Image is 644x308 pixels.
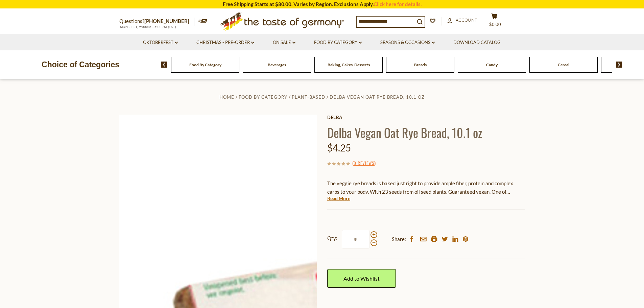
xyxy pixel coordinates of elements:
[327,125,525,140] h1: Delba Vegan Oat Rye Bread, 10.1 oz
[273,39,295,46] a: On Sale
[380,39,435,46] a: Seasons & Occasions
[342,230,369,248] input: Qty:
[328,62,370,67] a: Baking, Cakes, Desserts
[327,179,525,196] p: The veggie rye breads is baked just right to provide ample fiber, protein and complex carbs to yo...
[616,62,622,68] img: next arrow
[239,94,287,100] a: Food By Category
[143,39,178,46] a: Oktoberfest
[392,235,406,243] span: Share:
[119,17,194,26] p: Questions?
[558,62,569,67] a: Cereal
[486,62,498,67] a: Candy
[268,62,286,67] a: Beverages
[327,269,396,288] a: Add to Wishlist
[292,94,325,100] a: Plant-Based
[144,18,189,24] a: [PHONE_NUMBER]
[374,1,422,7] a: Click here for details.
[453,39,501,46] a: Download Catalog
[161,62,167,68] img: previous arrow
[189,62,221,67] a: Food By Category
[330,94,425,100] a: Delba Vegan Oat Rye Bread, 10.1 oz
[327,115,525,120] a: Delba
[119,25,177,29] span: MON - FRI, 9:00AM - 5:00PM (EST)
[219,94,234,100] a: Home
[456,17,477,23] span: Account
[414,62,427,67] a: Breads
[327,142,351,153] span: $4.25
[447,17,477,24] a: Account
[354,160,374,167] a: 0 Reviews
[314,39,362,46] a: Food By Category
[352,160,376,166] span: ( )
[327,195,350,202] a: Read More
[484,13,505,30] button: $0.00
[196,39,254,46] a: Christmas - PRE-ORDER
[327,234,337,242] strong: Qty:
[489,22,501,27] span: $0.00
